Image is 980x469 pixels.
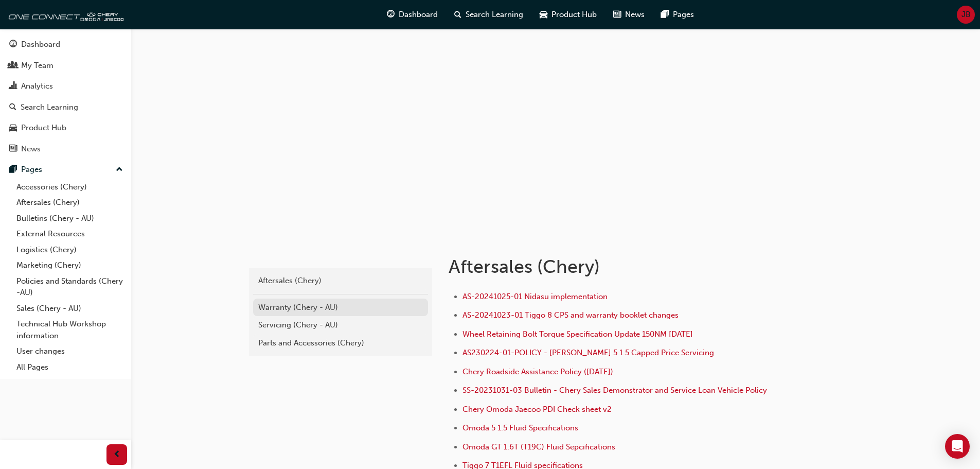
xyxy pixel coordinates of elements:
[605,4,653,25] a: news-iconNews
[4,56,127,75] a: My Team
[12,257,127,273] a: Marketing (Chery)
[4,160,127,179] button: Pages
[449,255,786,278] h1: Aftersales (Chery)
[258,337,423,349] div: Parts and Accessories (Chery)
[9,40,17,49] span: guage-icon
[21,80,53,92] div: Analytics
[661,8,669,21] span: pages-icon
[462,292,608,301] a: AS-20241025-01 Nidasu implementation
[21,39,60,50] div: Dashboard
[253,272,428,290] a: Aftersales (Chery)
[4,33,127,160] button: DashboardMy TeamAnalyticsSearch LearningProduct HubNews
[462,329,693,339] a: Wheel Retaining Bolt Torque Specification Update 150NM [DATE]
[387,8,395,21] span: guage-icon
[12,195,127,211] a: Aftersales (Chery)
[21,143,41,155] div: News
[653,4,702,25] a: pages-iconPages
[12,359,127,375] a: All Pages
[12,343,127,359] a: User changes
[12,316,127,343] a: Technical Hub Workshop information
[253,316,428,334] a: Servicing (Chery - AU)
[4,98,127,117] a: Search Learning
[4,35,127,54] a: Dashboard
[446,4,531,25] a: search-iconSearch Learning
[945,434,970,459] div: Open Intercom Messenger
[531,4,605,25] a: car-iconProduct Hub
[253,334,428,352] a: Parts and Accessories (Chery)
[462,348,714,357] a: AS230224-01-POLICY - [PERSON_NAME] 5 1.5 Capped Price Servicing
[961,9,971,21] span: JB
[462,405,612,414] a: Chery Omoda Jaecoo PDI Check sheet v2
[258,319,423,331] div: Servicing (Chery - AU)
[399,9,438,21] span: Dashboard
[625,9,645,21] span: News
[5,4,123,25] img: oneconnect
[466,9,523,21] span: Search Learning
[9,145,17,154] span: news-icon
[4,118,127,137] a: Product Hub
[462,367,613,376] a: Chery Roadside Assistance Policy ([DATE])
[4,77,127,96] a: Analytics
[4,140,127,159] a: News
[9,124,17,133] span: car-icon
[379,4,446,25] a: guage-iconDashboard
[12,273,127,301] a: Policies and Standards (Chery -AU)
[12,242,127,258] a: Logistics (Chery)
[12,226,127,242] a: External Resources
[9,165,17,175] span: pages-icon
[113,448,121,461] span: prev-icon
[12,211,127,227] a: Bulletins (Chery - AU)
[21,122,66,134] div: Product Hub
[673,9,694,21] span: Pages
[253,299,428,317] a: Warranty (Chery - AU)
[21,60,54,72] div: My Team
[12,179,127,195] a: Accessories (Chery)
[462,310,679,320] a: AS-20241023-01 Tiggo 8 CPS and warranty booklet changes
[258,275,423,287] div: Aftersales (Chery)
[258,302,423,314] div: Warranty (Chery - AU)
[957,6,975,24] button: JB
[9,103,16,112] span: search-icon
[462,386,767,395] a: SS-20231031-03 Bulletin - Chery Sales Demonstrator and Service Loan Vehicle Policy
[9,82,17,91] span: chart-icon
[551,9,597,21] span: Product Hub
[21,164,42,176] div: Pages
[116,163,123,177] span: up-icon
[9,61,17,71] span: people-icon
[12,301,127,317] a: Sales (Chery - AU)
[462,442,615,451] a: Omoda GT 1.6T (T19C) Fluid Sepcifications
[21,101,78,113] div: Search Learning
[462,423,578,432] a: Omoda 5 1.5 Fluid Specifications
[613,8,621,21] span: news-icon
[454,8,461,21] span: search-icon
[540,8,547,21] span: car-icon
